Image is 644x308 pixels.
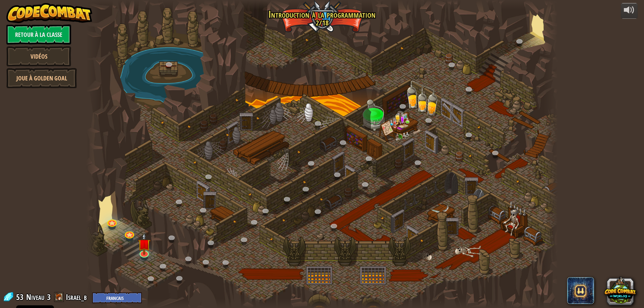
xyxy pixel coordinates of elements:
a: Israel_b [66,292,89,302]
span: Niveau [26,292,45,303]
a: Vidéos [6,46,71,66]
span: 53 [16,292,25,302]
button: Ajuster le volume [621,3,638,19]
img: CodeCombat - Learn how to code by playing a game [6,3,92,23]
img: level-banner-unstarted.png [138,233,151,255]
a: Joue à Golden Goal [6,68,77,88]
a: Retour à la Classe [6,24,71,45]
span: 3 [47,292,51,302]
